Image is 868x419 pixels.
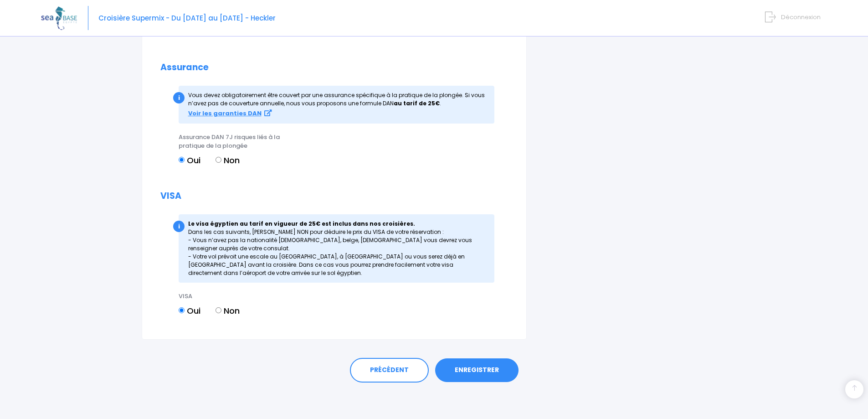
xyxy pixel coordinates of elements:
[160,191,508,202] h2: VISA
[394,99,440,107] strong: au tarif de 25€
[216,305,240,317] label: Non
[173,92,185,103] div: i
[216,154,240,166] label: Non
[188,220,415,228] strong: Le visa égyptien au tarif en vigueur de 25€ est inclus dans nos croisières.
[350,358,429,383] a: PRÉCÉDENT
[179,86,494,124] div: Vous devez obligatoirement être couvert par une assurance spécifique à la pratique de la plong...
[188,109,272,117] a: Voir les garanties DAN
[216,157,221,163] input: Non
[781,13,821,21] span: Déconnexion
[216,307,221,313] input: Non
[179,157,185,163] input: Oui
[160,62,508,73] h2: Assurance
[179,214,494,283] div: Dans les cas suivants, [PERSON_NAME] NON pour déduire le prix du VISA de votre réservation : - Vo...
[188,109,262,118] strong: Voir les garanties DAN
[179,307,185,313] input: Oui
[173,221,185,232] div: i
[179,292,192,300] span: VISA
[179,305,200,317] label: Oui
[98,13,276,23] span: Croisière Supermix - Du [DATE] au [DATE] - Heckler
[179,154,200,166] label: Oui
[435,358,519,382] a: ENREGISTRER
[179,133,280,150] span: Assurance DAN 7J risques liés à la pratique de la plongée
